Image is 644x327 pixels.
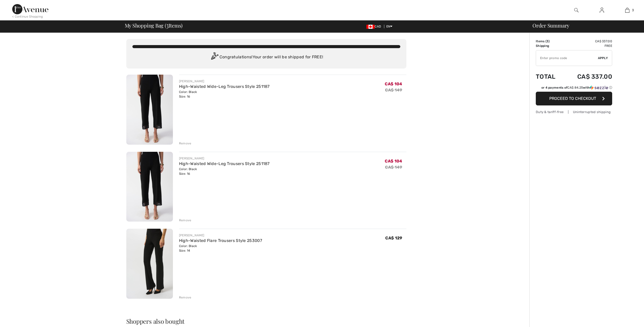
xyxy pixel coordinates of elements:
a: High-Waisted Wide-Leg Trousers Style 251187 [179,84,270,89]
span: My Shopping Bag ( Items) [125,23,183,28]
div: [PERSON_NAME] [179,156,270,161]
span: Apply [598,56,608,60]
span: 3 [546,39,549,43]
span: EN [386,25,393,28]
input: Promo code [536,50,598,66]
button: Proceed to Checkout [536,92,612,105]
s: CA$ 149 [385,88,402,92]
td: Free [563,44,612,48]
td: Shipping [536,44,563,48]
div: or 4 payments of with [541,85,612,90]
div: Congratulations! Your order will be shipped for FREE! [132,52,400,62]
img: High-Waisted Flare Trousers Style 253007 [126,229,173,299]
img: High-Waisted Wide-Leg Trousers Style 251187 [126,152,173,222]
div: Color: Black Size: 16 [179,90,270,99]
a: High-Waisted Flare Trousers Style 253007 [179,238,262,243]
img: 1ère Avenue [12,4,48,14]
a: 3 [615,7,640,13]
h2: Shoppers also bought [126,318,406,324]
span: 3 [632,8,634,12]
td: CA$ 337.00 [563,68,612,85]
span: CA$ 84.25 [567,86,583,89]
s: CA$ 149 [385,165,402,170]
span: CA$ 104 [385,81,402,86]
span: Proceed to Checkout [549,96,596,101]
div: Remove [179,141,191,146]
div: or 4 payments ofCA$ 84.25withSezzle Click to learn more about Sezzle [536,85,612,92]
img: Canadian Dollar [366,25,375,29]
div: [PERSON_NAME] [179,233,262,238]
span: CA$ 104 [385,159,402,163]
div: Remove [179,218,191,223]
div: Order Summary [526,23,641,28]
div: < Continue Shopping [12,14,43,19]
div: Remove [179,295,191,300]
span: CA$ 129 [385,236,402,240]
a: Sign In [596,7,608,13]
td: Items ( ) [536,39,563,44]
td: Total [536,68,563,85]
a: High-Waisted Wide-Leg Trousers Style 251187 [179,161,270,166]
div: Duty & tariff-free | Uninterrupted shipping [536,110,612,114]
img: My Bag [625,7,629,13]
span: CAD [366,25,383,28]
img: Congratulation2.svg [209,52,220,62]
img: High-Waisted Wide-Leg Trousers Style 251187 [126,75,173,145]
span: 3 [166,22,169,28]
div: [PERSON_NAME] [179,79,270,84]
td: CA$ 337.00 [563,39,612,44]
div: Color: Black Size: 14 [179,244,262,253]
img: Sezzle [590,85,608,90]
div: Color: Black Size: 16 [179,167,270,176]
img: My Info [600,7,604,13]
img: search the website [574,7,579,13]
